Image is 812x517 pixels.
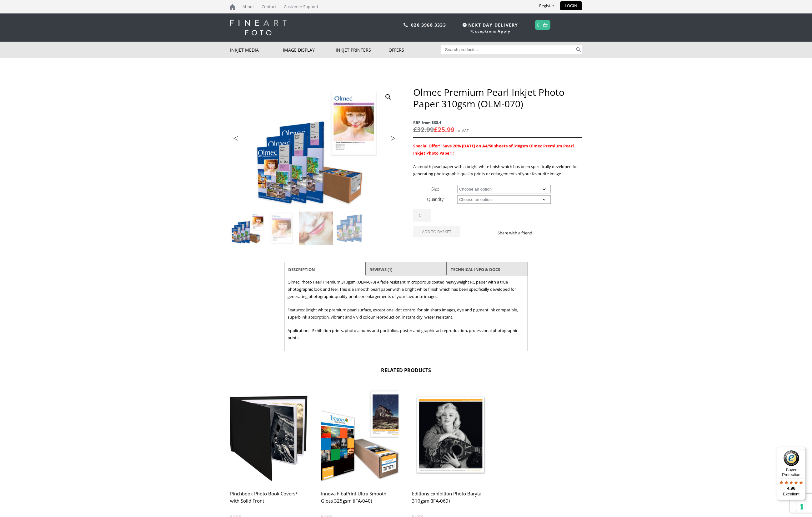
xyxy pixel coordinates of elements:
img: Editions Exhibition Photo Baryta 310gsm (IFA-069) [412,386,489,484]
span: £ [434,125,438,134]
label: Quantity [427,196,444,202]
h1: Olmec Premium Pearl Inkjet Photo Paper 310gsm (OLM-070) [413,86,582,110]
label: Size [431,186,439,192]
p: Share with a friend [498,229,540,237]
p: Olmec Photo Pearl Premium 310gsm (OLM-070) A fade resistant microporous coated heavyweight RC pap... [288,279,524,300]
img: phone.svg [403,23,408,27]
img: Olmec Premium Pearl Inkjet Photo Paper 310gsm (OLM-070) [230,212,264,245]
p: A smooth pearl paper with a bright white finish which has been specifically developed for generat... [413,163,582,177]
a: Reviews (1) [369,264,392,275]
button: Your consent preferences for tracking technologies [796,501,807,512]
input: Search products… [441,45,575,54]
a: Description [288,264,315,275]
p: Features: Bright white premium pearl surface, exceptional dot control for pin sharp images, dye a... [288,306,524,321]
img: Olmec Premium Pearl Inkjet Photo Paper 310gsm (OLM-070) - Image 4 [333,212,367,245]
img: facebook sharing button [540,230,545,235]
span: NEXT DAY DELIVERY [461,21,518,28]
a: 020 3968 3333 [411,22,446,28]
img: Innova FibaPrint Ultra Smooth Gloss 325gsm (IFA-040) [321,386,398,484]
img: basket.svg [543,23,548,27]
img: time.svg [463,23,467,27]
h2: Pinchbook Photo Book Covers* with Solid Front [230,488,308,513]
button: Add to basket [413,226,460,237]
p: Excellent [777,492,806,497]
a: Offers [388,42,441,58]
img: twitter sharing button [547,230,552,235]
button: Menu [798,447,806,454]
a: Exceptions Apply [472,28,510,34]
bdi: 32.99 [413,125,434,134]
a: Image Display [283,42,336,58]
a: 0 [537,20,540,29]
img: logo-white.svg [230,20,287,35]
a: TECHNICAL INFO & DOCS [451,264,500,275]
img: Trusted Shops Trustmark [784,450,799,466]
p: Applications: Exhibition prints, photo albums and portfolios, poster and graphic art reproduction... [288,327,524,341]
button: Trusted Shops TrustmarkBuyer Protection4.96Excellent [777,447,806,500]
a: LOGIN [560,1,582,10]
p: Buyer Protection [777,468,806,477]
img: Olmec Premium Pearl Inkjet Photo Paper 310gsm (OLM-070) - Image 3 [299,212,333,245]
h2: Editions Exhibition Photo Baryta 310gsm (IFA-069) [412,488,489,513]
img: Olmec Premium Pearl Inkjet Photo Paper 310gsm (OLM-070) - Image 5 [230,246,264,280]
bdi: 25.99 [434,125,454,134]
h2: Related products [230,367,582,377]
span: RRP from £38.4 [413,119,582,126]
img: email sharing button [555,230,560,235]
img: Olmec Premium Pearl Inkjet Photo Paper 310gsm (OLM-070) - Image 2 [265,212,298,245]
a: View full-screen image gallery [383,91,394,103]
a: Inkjet Media [230,42,283,58]
a: Inkjet Printers [336,42,388,58]
span: 4.96 [787,486,795,491]
a: Register [534,1,559,10]
strong: Special Offer!! Save 20% [DATE] on A4/50 sheets of 310gsm Olmec Premium Pearl Inkjet Photo Paper!! [413,143,574,156]
button: Search [575,45,582,54]
img: Pinchbook Photo Book Covers* with Solid Front [230,386,308,484]
h2: Innova FibaPrint Ultra Smooth Gloss 325gsm (IFA-040) [321,488,398,513]
span: £ [413,125,417,134]
input: Product quantity [413,209,431,222]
